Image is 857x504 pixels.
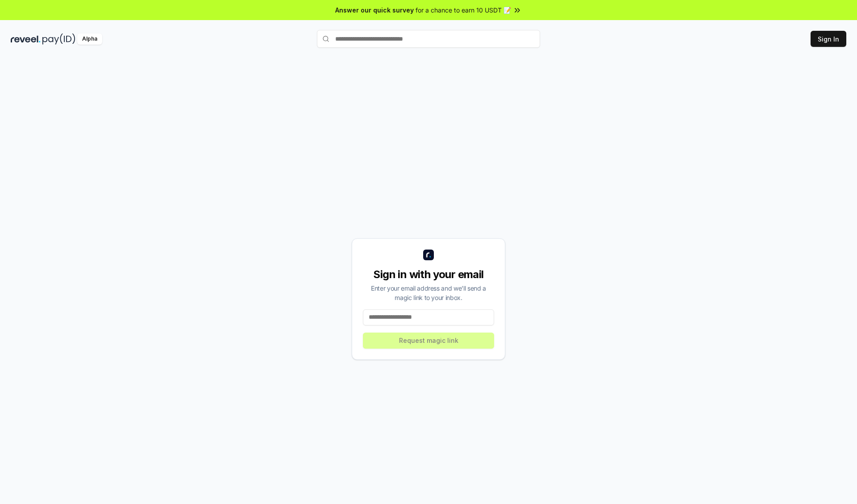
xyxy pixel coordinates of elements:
img: reveel_dark [11,33,41,45]
span: for a chance to earn 10 USDT 📝 [416,5,511,15]
img: logo_small [423,250,434,260]
div: Alpha [77,33,102,45]
div: Sign in with your email [363,267,494,282]
span: Answer our quick survey [335,5,414,15]
img: pay_id [42,33,75,45]
button: Sign In [811,31,846,47]
div: Enter your email address and we’ll send a magic link to your inbox. [363,283,494,302]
